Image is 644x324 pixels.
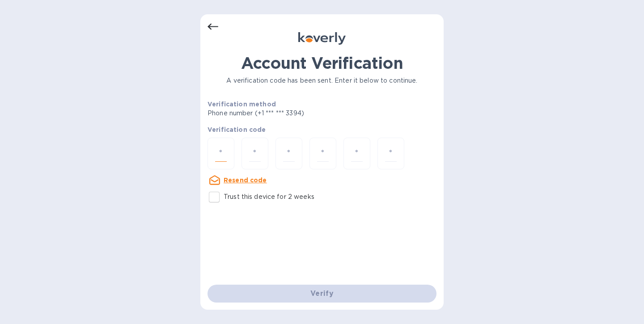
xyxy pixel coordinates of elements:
p: Phone number (+1 *** *** 3394) [208,109,373,118]
p: A verification code has been sent. Enter it below to continue. [208,76,436,85]
p: Trust this device for 2 weeks [224,192,314,202]
u: Resend code [224,177,267,184]
b: Verification method [208,101,276,108]
p: Verification code [208,125,436,134]
h1: Account Verification [208,54,436,72]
